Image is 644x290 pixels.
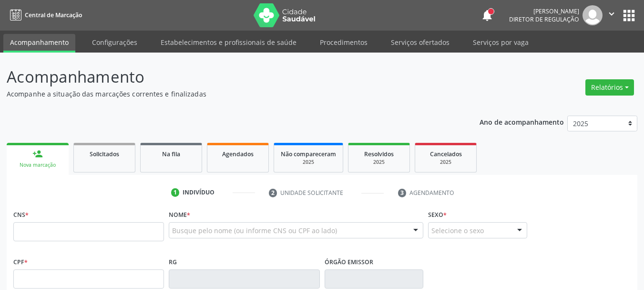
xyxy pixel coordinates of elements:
span: Central de Marcação [25,11,82,19]
label: RG [169,255,177,269]
a: Estabelecimentos e profissionais de saúde [154,34,303,51]
a: Acompanhamento [3,34,75,53]
span: Diretor de regulação [509,15,579,23]
div: 1 [171,188,180,197]
button: Relatórios [585,79,634,96]
p: Acompanhe a situação das marcações correntes e finalizadas [7,89,448,99]
a: Procedimentos [313,34,374,51]
label: Nome [169,207,190,222]
i:  [606,9,617,19]
span: Solicitados [90,150,119,158]
button: apps [621,7,637,24]
div: Indivíduo [183,188,215,197]
div: [PERSON_NAME] [509,7,579,15]
span: Cancelados [430,150,462,158]
span: Busque pelo nome (ou informe CNS ou CPF ao lado) [172,226,337,236]
div: person_add [32,149,43,159]
a: Serviços ofertados [384,34,456,51]
p: Acompanhamento [7,65,448,89]
a: Configurações [85,34,144,51]
label: Órgão emissor [325,255,373,269]
label: CNS [13,207,29,222]
div: 2025 [355,159,403,166]
img: img [583,5,603,25]
label: Sexo [428,207,447,222]
span: Agendados [222,150,254,158]
a: Serviços por vaga [466,34,535,51]
div: 2025 [422,159,470,166]
span: Na fila [162,150,180,158]
span: Não compareceram [281,150,336,158]
p: Ano de acompanhamento [480,116,564,128]
span: Resolvidos [364,150,394,158]
div: Nova marcação [13,161,62,169]
div: 2025 [281,159,336,166]
button: notifications [480,9,494,22]
a: Central de Marcação [7,7,82,23]
span: Selecione o sexo [431,226,484,236]
button:  [603,5,621,25]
